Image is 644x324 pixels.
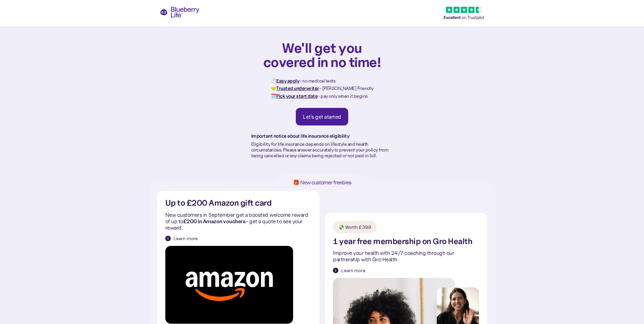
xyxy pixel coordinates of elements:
[165,199,272,207] h2: Up to £200 Amazon gift card
[165,212,311,231] p: New customers in September get a boosted welcome reward of up to - get a quote to see your reward.
[333,237,472,246] h2: 1 year free membership on Gro Health
[173,235,198,242] div: Learn more
[341,267,365,274] div: Learn more
[338,224,371,231] div: 💸 Worth £399
[251,141,393,158] p: Eligibility for life insurance depends on lifestyle and health circumstances. Please answer accur...
[251,133,350,139] strong: Important notice about life insurance eligibility
[271,77,374,100] p: ⏱️ - no medical tests 🤝 - [PERSON_NAME] Friendly 🗓️ - pay only when it begins
[276,85,319,91] strong: Trusted underwriter
[263,41,381,69] h1: We'll get you covered in no time!
[282,180,362,185] h1: 🎁 New customer freebies
[333,267,365,274] a: Learn more
[276,93,317,99] strong: Pick your start date
[303,113,341,120] div: Let's get started
[296,108,348,125] a: Let's get started
[165,235,198,242] a: Learn more
[183,218,246,225] strong: £200 in Amazon vouchers
[333,250,479,263] p: Improve your health with 24/7 coaching through our partnership with Gro Health.
[276,78,299,84] strong: Easy apply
